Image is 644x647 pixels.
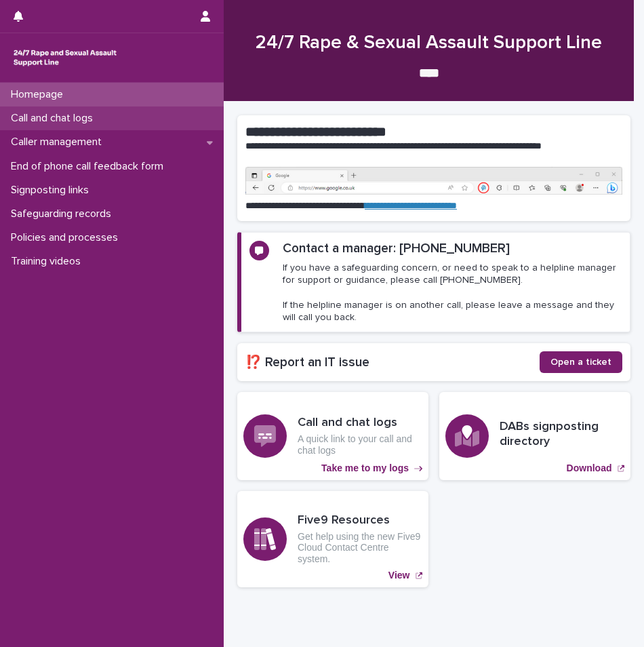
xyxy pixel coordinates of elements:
p: If you have a safeguarding concern, or need to speak to a helpline manager for support or guidanc... [283,262,622,323]
p: Caller management [5,136,113,149]
h1: 24/7 Rape & Sexual Assault Support Line [237,32,620,55]
a: Take me to my logs [237,392,428,480]
a: View [237,491,428,587]
p: Take me to my logs [321,463,409,474]
span: Open a ticket [550,357,611,367]
p: A quick link to your call and chat logs [298,433,422,456]
a: Open a ticket [540,351,622,373]
p: Policies and processes [5,231,129,244]
p: Signposting links [5,184,100,197]
h3: DABs signposting directory [500,420,624,449]
p: Homepage [5,88,74,101]
p: Download [567,463,612,474]
p: Call and chat logs [5,112,104,125]
img: https%3A%2F%2Fcdn.document360.io%2F0deca9d6-0dac-4e56-9e8f-8d9979bfce0e%2FImages%2FDocumentation%... [245,167,622,195]
p: Training videos [5,255,92,268]
p: Safeguarding records [5,208,122,220]
p: End of phone call feedback form [5,160,174,173]
h3: Call and chat logs [298,416,422,431]
p: View [388,570,410,581]
a: Download [439,392,630,480]
img: rhQMoQhaT3yELyF149Cw [11,44,119,71]
h2: ⁉️ Report an IT issue [245,355,540,370]
h3: Five9 Resources [298,513,422,528]
h2: Contact a manager: [PHONE_NUMBER] [283,241,510,256]
p: Get help using the new Five9 Cloud Contact Centre system. [298,531,422,565]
